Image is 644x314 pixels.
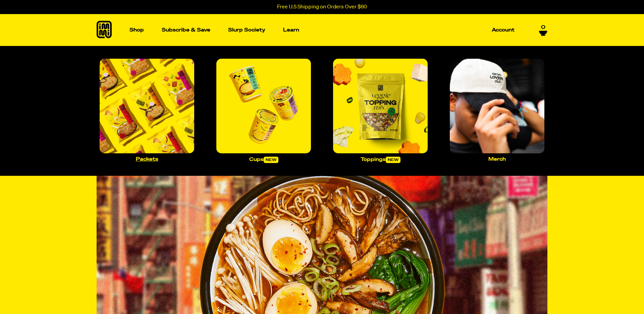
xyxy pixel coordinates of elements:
a: Cupsnew [214,56,314,166]
p: Packets [136,157,158,162]
a: 0 [539,24,547,36]
a: Merch [447,56,547,164]
p: Learn [283,28,299,33]
nav: Main navigation [127,14,517,46]
span: 0 [541,24,545,31]
a: Shop [127,14,147,46]
img: Packets_large.jpg [100,59,194,153]
a: Account [489,25,517,35]
span: new [386,157,400,163]
a: Slurp Society [225,25,268,35]
img: toppings.png [333,59,428,153]
a: Toppingsnew [330,56,430,166]
a: Subscribe & Save [159,25,213,35]
img: Cups_large.jpg [216,59,311,153]
p: Slurp Society [228,28,265,33]
p: Account [492,28,515,33]
a: Learn [280,14,302,46]
p: Subscribe & Save [162,28,210,33]
p: Free U.S Shipping on Orders Over $60 [277,4,367,10]
span: new [264,157,278,163]
p: Merch [488,157,506,162]
p: Cups [249,157,278,163]
a: Packets [97,56,197,164]
p: Toppings [361,157,400,163]
img: Merch_large.jpg [450,59,544,153]
p: Shop [129,28,144,33]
